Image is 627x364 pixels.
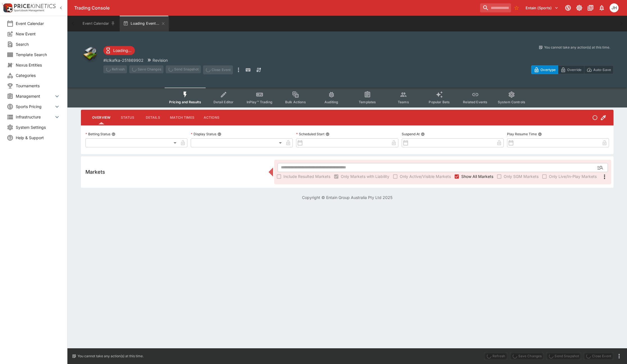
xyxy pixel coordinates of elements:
span: Pricing and Results [169,100,201,104]
span: System Settings [16,124,60,130]
button: Scheduled Start [326,132,330,136]
button: Actions [199,111,224,124]
img: other.png [81,45,99,63]
div: Event type filters [165,88,530,107]
button: Jordan Hughes [608,2,620,14]
span: Show All Markets [461,173,493,179]
span: Management [16,93,54,99]
svg: More [601,173,608,180]
div: Jordan Hughes [610,3,619,12]
p: Auto-Save [593,67,611,73]
p: Loading... [113,47,131,53]
span: Help & Support [16,135,60,141]
span: Detail Editor [213,100,233,104]
button: Loading Event... [120,16,169,31]
button: Open [595,162,605,173]
span: Event Calendar [16,20,60,26]
button: Select Tenant [522,3,562,12]
span: Related Events [463,100,487,104]
span: Infrastructure [16,114,54,120]
img: PriceKinetics [14,4,56,8]
p: Scheduled Start [296,132,324,136]
button: Play Resume Time [538,132,542,136]
img: PriceKinetics Logo [2,2,13,13]
span: Only Active/Visible Markets [400,173,451,179]
p: Play Resume Time [507,132,537,136]
span: Only Markets with Liability [341,173,389,179]
button: Toggle light/dark mode [574,3,584,13]
button: Event Calendar [79,16,119,31]
p: Suspend At [402,132,420,136]
span: Nexus Entities [16,62,60,68]
span: InPlay™ Trading [247,100,272,104]
button: more [616,353,623,360]
span: Bulk Actions [285,100,306,104]
span: Tournaments [16,83,60,89]
span: Popular Bets [429,100,450,104]
button: Auto-Save [584,65,614,74]
button: No Bookmarks [512,3,521,12]
button: Betting Status [112,132,115,136]
img: Sportsbook Management [14,9,44,12]
span: Auditing [324,100,338,104]
div: Trading Console [74,5,478,11]
button: Status [115,111,140,124]
span: New Event [16,31,60,37]
span: System Controls [498,100,525,104]
p: Copyright © Entain Group Australia Pty Ltd 2025 [67,194,627,200]
span: Only Live/In-Play Markets [549,173,597,179]
span: Templates [359,100,376,104]
button: Notifications [597,3,607,13]
p: You cannot take any action(s) at this time. [544,45,610,50]
span: Include Resulted Markets [283,173,330,179]
p: Overtype [540,67,556,73]
button: Override [558,65,584,74]
button: Suspend At [421,132,425,136]
p: You cannot take any action(s) at this time. [78,354,144,359]
p: Display Status [191,132,216,136]
span: Template Search [16,52,60,58]
div: Start From [531,65,614,74]
button: Documentation [585,3,596,13]
p: Copy To Clipboard [103,57,144,63]
button: Details [140,111,165,124]
button: more [235,65,242,74]
span: Teams [398,100,409,104]
button: Match Times [165,111,199,124]
p: Betting Status [85,132,110,136]
p: Revision [153,57,168,63]
p: Override [567,67,581,73]
button: Overtype [531,65,558,74]
span: Sports Pricing [16,104,54,109]
button: Overview [88,111,115,124]
span: Categories [16,72,60,78]
input: search [480,3,511,12]
button: Connected to PK [563,3,573,13]
span: Search [16,41,60,47]
button: Display Status [217,132,221,136]
span: Only SGM Markets [504,173,539,179]
h5: Markets [85,169,105,175]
